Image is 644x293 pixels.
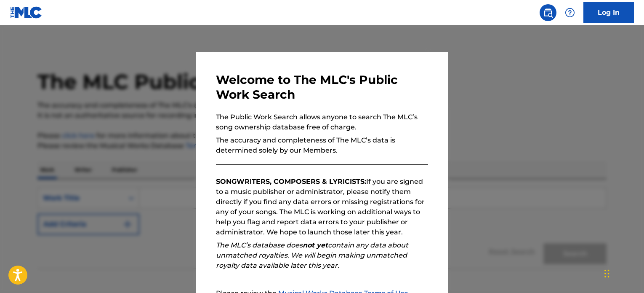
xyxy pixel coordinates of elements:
div: Drag [604,261,609,286]
iframe: Chat Widget [602,253,644,293]
img: search [543,8,553,18]
img: help [565,8,575,18]
em: The MLC’s database does contain any data about unmatched royalties. We will begin making unmatche... [216,241,408,269]
div: Help [562,4,578,21]
a: Log In [583,2,634,23]
p: The accuracy and completeness of The MLC’s data is determined solely by our Members. [216,135,428,156]
strong: not yet [303,241,328,249]
h3: Welcome to The MLC's Public Work Search [216,73,428,102]
p: If you are signed to a music publisher or administrator, please notify them directly if you find ... [216,177,428,237]
img: MLC Logo [10,6,43,19]
a: Public Search [540,4,556,21]
strong: SONGWRITERS, COMPOSERS & LYRICISTS: [216,177,366,185]
p: The Public Work Search allows anyone to search The MLC’s song ownership database free of charge. [216,112,428,132]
